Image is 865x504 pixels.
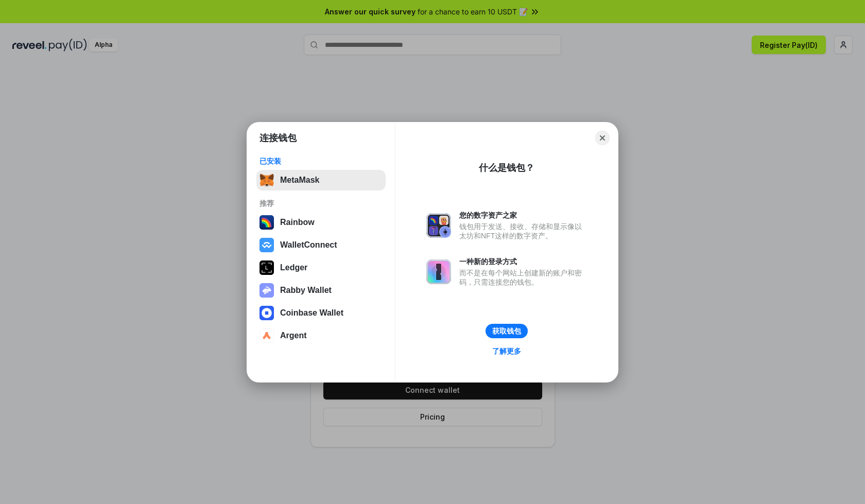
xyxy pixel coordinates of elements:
[259,199,383,208] div: 推荐
[256,257,386,278] button: Ledger
[280,218,315,227] div: Rainbow
[459,268,587,287] div: 而不是在每个网站上创建新的账户和密码，只需连接您的钱包。
[280,308,343,318] div: Coinbase Wallet
[280,263,307,272] div: Ledger
[280,286,332,295] div: Rabby Wallet
[479,162,534,174] div: 什么是钱包？
[459,257,587,266] div: 一种新的登录方式
[259,132,297,144] h1: 连接钱包
[492,346,521,356] div: 了解更多
[259,306,274,320] img: svg+xml,%3Csvg%20width%3D%2228%22%20height%3D%2228%22%20viewBox%3D%220%200%2028%2028%22%20fill%3D...
[280,240,337,250] div: WalletConnect
[486,344,527,358] a: 了解更多
[426,259,451,284] img: svg+xml,%3Csvg%20xmlns%3D%22http%3A%2F%2Fwww.w3.org%2F2000%2Fsvg%22%20fill%3D%22none%22%20viewBox...
[256,235,386,255] button: WalletConnect
[486,324,528,338] button: 获取钱包
[256,303,386,323] button: Coinbase Wallet
[256,325,386,346] button: Argent
[259,283,274,298] img: svg+xml,%3Csvg%20xmlns%3D%22http%3A%2F%2Fwww.w3.org%2F2000%2Fsvg%22%20fill%3D%22none%22%20viewBox...
[459,211,587,220] div: 您的数字资产之家
[595,131,610,145] button: Close
[256,212,386,233] button: Rainbow
[259,328,274,343] img: svg+xml,%3Csvg%20width%3D%2228%22%20height%3D%2228%22%20viewBox%3D%220%200%2028%2028%22%20fill%3D...
[259,157,383,166] div: 已安装
[426,213,451,238] img: svg+xml,%3Csvg%20xmlns%3D%22http%3A%2F%2Fwww.w3.org%2F2000%2Fsvg%22%20fill%3D%22none%22%20viewBox...
[459,222,587,240] div: 钱包用于发送、接收、存储和显示像以太坊和NFT这样的数字资产。
[280,176,319,185] div: MetaMask
[259,260,274,275] img: svg+xml,%3Csvg%20xmlns%3D%22http%3A%2F%2Fwww.w3.org%2F2000%2Fsvg%22%20width%3D%2228%22%20height%3...
[259,173,274,187] img: svg+xml,%3Csvg%20fill%3D%22none%22%20height%3D%2233%22%20viewBox%3D%220%200%2035%2033%22%20width%...
[259,215,274,230] img: svg+xml,%3Csvg%20width%3D%22120%22%20height%3D%22120%22%20viewBox%3D%220%200%20120%20120%22%20fil...
[280,331,307,340] div: Argent
[492,326,521,336] div: 获取钱包
[259,238,274,252] img: svg+xml,%3Csvg%20width%3D%2228%22%20height%3D%2228%22%20viewBox%3D%220%200%2028%2028%22%20fill%3D...
[256,170,386,190] button: MetaMask
[256,280,386,301] button: Rabby Wallet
